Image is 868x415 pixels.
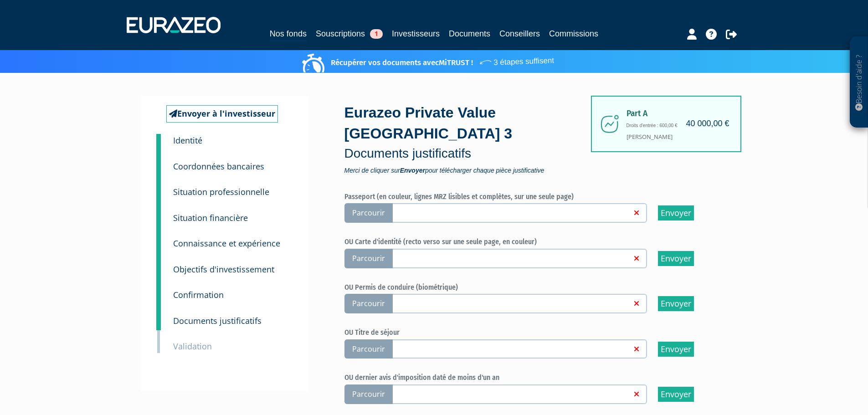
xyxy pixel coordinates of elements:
[173,135,202,146] small: Identité
[658,296,694,311] input: Envoyer
[449,27,490,40] a: Documents
[344,384,393,404] span: Parcourir
[173,212,248,223] small: Situation financière
[173,238,280,249] small: Connaissance et expérience
[166,105,278,123] a: Envoyer à l'investisseur
[344,328,723,337] h6: OU Titre de séjour
[400,167,425,174] strong: Envoyer
[344,193,723,201] h6: Passeport (en couleur, lignes MRZ lisibles et complètes, sur une seule page)
[156,199,161,227] a: 4
[173,161,264,172] small: Coordonnées bancaires
[392,27,440,40] a: Investisseurs
[549,27,598,40] a: Commissions
[156,276,161,304] a: 7
[499,27,540,40] a: Conseillers
[173,289,224,300] small: Confirmation
[478,50,554,69] span: 3 étapes suffisent
[344,144,595,163] p: Documents justificatifs
[156,251,161,279] a: 6
[344,294,393,313] span: Parcourir
[658,205,694,220] input: Envoyer
[658,342,694,357] input: Envoyer
[173,186,269,197] small: Situation professionnelle
[344,238,723,246] h6: OU Carte d'identité (recto verso sur une seule page, en couleur)
[344,339,393,359] span: Parcourir
[270,27,307,41] a: Nos fonds
[439,58,473,67] a: MiTRUST !
[344,249,393,268] span: Parcourir
[658,251,694,266] input: Envoyer
[344,283,723,292] h6: OU Permis de conduire (biométrique)
[156,302,161,330] a: 8
[344,203,393,223] span: Parcourir
[156,173,161,201] a: 3
[173,341,212,352] small: Validation
[854,41,864,123] p: Besoin d'aide ?
[173,264,274,275] small: Objectifs d'investissement
[156,225,161,253] a: 5
[156,134,161,152] a: 1
[370,29,383,39] span: 1
[316,27,383,40] a: Souscriptions1
[156,148,161,176] a: 2
[344,102,595,173] div: Eurazeo Private Value [GEOGRAPHIC_DATA] 3
[344,167,595,174] span: Merci de cliquer sur pour télécharger chaque pièce justificative
[658,387,694,402] input: Envoyer
[127,17,221,33] img: 1732889491-logotype_eurazeo_blanc_rvb.png
[304,52,554,68] p: Récupérer vos documents avec
[344,374,723,382] h6: OU dernier avis d'imposition daté de moins d'un an
[173,315,262,326] small: Documents justificatifs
